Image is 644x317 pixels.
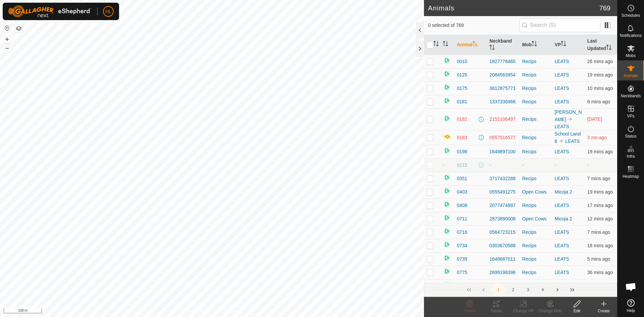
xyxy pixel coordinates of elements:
a: LEATS [555,86,569,91]
span: Animals [624,74,638,78]
div: 2873890008 [489,215,517,222]
th: VP [552,35,585,55]
a: LEATS [555,229,569,235]
span: 0183 [457,134,467,141]
span: 0739 [457,256,467,263]
a: LEATS [555,203,569,208]
div: Recips [522,71,549,78]
a: LEATS [555,99,569,104]
img: returning on [443,97,451,105]
span: 25 Sept 2025, 11:10 am [587,270,613,275]
a: LEATS [555,256,569,262]
span: Notifications [620,34,642,38]
span: 25 Sept 2025, 11:20 am [587,59,613,64]
div: Tracks [483,308,510,314]
span: Infra [627,154,635,158]
div: 1827778465 [489,58,517,65]
div: 0564723215 [489,229,517,236]
a: LEATS [555,270,569,275]
span: 0775 [457,269,467,276]
span: 25 Sept 2025, 11:38 am [587,99,610,104]
img: returning on [443,147,451,155]
a: LEATS [555,124,569,129]
button: 1 [492,283,505,297]
button: 4 [536,283,549,297]
img: returning on [443,70,451,78]
span: 0125 [457,71,467,78]
span: 0215 [457,162,467,169]
img: returning on [443,241,451,249]
a: Micoja 2 [555,189,572,195]
div: Recips [522,175,549,182]
img: returning on [443,173,451,181]
img: returning on [443,267,451,275]
img: returning on [443,281,451,289]
div: Open chat [621,277,641,297]
span: Help [627,309,635,313]
span: 25 Sept 2025, 11:28 am [587,243,613,248]
img: returning on [443,187,451,195]
div: Recips [522,148,549,155]
span: 0175 [457,85,467,92]
div: Recips [522,85,549,92]
button: Map Layers [15,24,23,33]
div: Change VP [510,308,537,314]
div: 0567959684 [489,282,517,289]
img: returning on [443,114,451,122]
span: 0408 [457,202,467,209]
span: 18 June 2025, 2:08 pm [587,135,607,140]
span: 0181 [457,98,467,105]
a: Privacy Policy [185,308,211,314]
div: Recips [522,134,549,141]
span: Status [625,134,636,138]
button: Last Page [566,283,579,297]
div: 2077474897 [489,202,517,209]
span: 25 Sept 2025, 11:29 am [587,203,613,208]
div: 2151106497 [489,116,517,123]
div: - [522,162,549,169]
button: Next Page [551,283,564,297]
span: Neckbands [621,94,641,98]
span: 25 Sept 2025, 11:41 am [587,256,610,262]
h2: Animals [428,4,599,12]
span: 25 Sept 2025, 11:38 am [587,176,610,181]
span: 20 Sept 2025, 6:07 pm [587,116,602,122]
span: 25 Sept 2025, 11:27 am [587,189,613,195]
div: Recips [522,282,549,289]
a: LEATS [555,243,569,248]
button: – [3,44,11,52]
img: to [558,138,564,144]
span: 25 Sept 2025, 11:27 am [587,72,613,77]
a: LEATS [565,139,580,144]
div: 1649897100 [489,148,517,155]
span: VPs [627,114,634,118]
img: to [568,116,573,122]
div: Recips [522,202,549,209]
span: 0182 [457,116,467,123]
div: Recips [522,242,549,249]
a: LEATS [555,59,569,64]
div: 2084563954 [489,71,517,78]
span: Heatmap [623,174,639,178]
div: 0555491275 [489,189,517,196]
span: 25 Sept 2025, 11:36 am [587,86,613,91]
p-sorticon: Activate to sort [473,42,478,47]
div: Open Cows [522,189,549,196]
span: Mobs [626,54,636,58]
button: 2 [506,283,520,297]
p-sorticon: Activate to sort [606,46,611,51]
button: Reset Map [3,24,11,32]
span: Schedules [621,13,640,17]
span: HL [105,8,111,15]
span: 0816 [457,282,467,289]
p-sorticon: Activate to sort [433,42,439,47]
p-sorticon: Activate to sort [532,42,537,47]
app-display-virtual-paddock-transition: - [555,162,556,168]
a: School Land 8 [555,131,581,144]
span: 0010 [457,58,467,65]
img: returning on [443,254,451,262]
button: + [3,35,11,43]
button: 3 [521,283,535,297]
span: Delete [464,309,476,313]
a: LEATS [555,176,569,181]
